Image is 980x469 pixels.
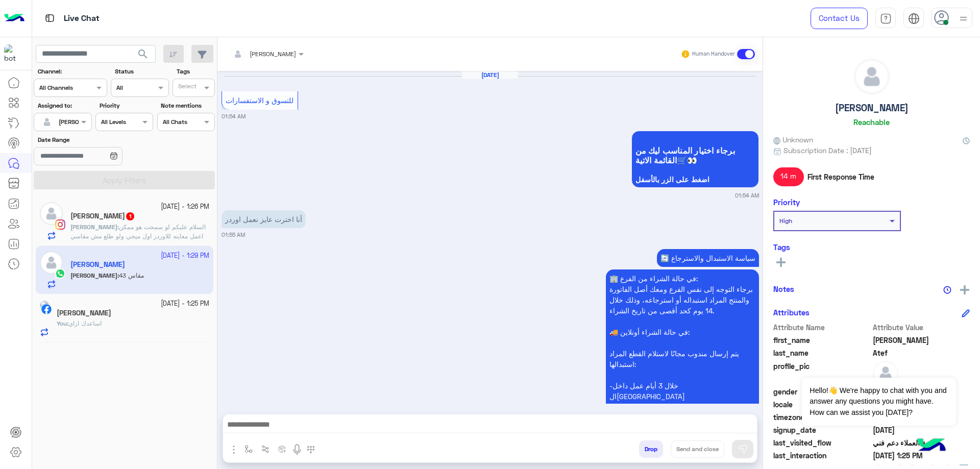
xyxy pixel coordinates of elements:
[773,348,871,358] span: last_name
[853,117,890,127] h6: Reachable
[875,8,896,29] a: tab
[38,135,152,144] label: Date Range
[177,82,197,93] div: Select
[161,202,209,212] small: [DATE] - 1:26 PM
[773,450,871,461] span: last_interaction
[773,322,871,333] span: Attribute Name
[38,67,106,76] label: Channel:
[957,12,970,25] img: profile
[34,171,215,189] button: Apply Filters
[222,231,245,239] small: 01:55 AM
[177,67,214,76] label: Tags
[914,428,949,464] img: hulul-logo.png
[635,176,755,184] span: اضغط على الزر بالأسفل
[773,284,794,293] h6: Notes
[222,112,246,120] small: 01:54 AM
[41,304,52,314] img: Facebook
[773,242,970,252] h6: Tags
[274,440,291,457] button: create order
[278,445,286,453] img: create order
[55,219,65,230] img: Instagram
[773,437,871,448] span: last_visited_flow
[735,191,759,200] small: 01:54 AM
[257,440,274,457] button: Trigger scenario
[40,202,63,225] img: defaultAdmin.png
[131,45,156,67] button: search
[880,13,892,24] img: tab
[692,50,735,58] small: Human Handover
[779,217,792,225] b: High
[773,412,871,423] span: timezone
[773,134,813,145] span: Unknown
[70,212,135,220] h5: Mohamed Sayed Elhmamy
[854,59,889,94] img: defaultAdmin.png
[68,319,102,327] span: اساعدك ازاي
[783,145,872,156] span: Subscription Date : [DATE]
[773,425,871,435] span: signup_date
[222,210,306,228] p: 5/10/2025, 1:55 AM
[873,322,970,333] span: Attribute Value
[40,115,54,129] img: defaultAdmin.png
[807,171,874,182] span: First Response Time
[70,223,117,231] span: [PERSON_NAME]
[773,308,810,317] h6: Attributes
[228,443,240,456] img: send attachment
[291,443,303,456] img: send voice note
[873,437,970,448] span: خدمة العملاء دعم فني
[462,71,518,79] h6: [DATE]
[773,167,804,186] span: 14 m
[70,223,206,249] span: السلام عليكم لو سمحت هو ممكن اعمل معاينه للاوردر اول ميجي ولو طلع مش مقاسي ممكن يرجع في نفس اليوم ؟؟
[4,44,22,63] img: 713415422032625
[802,378,955,426] span: Hello!👋 We're happy to chat with you and answer any questions you might have. How can we assist y...
[240,440,257,457] button: select flow
[57,319,67,327] span: You
[835,102,909,114] h5: [PERSON_NAME]
[64,12,100,26] p: Live Chat
[261,445,269,453] img: Trigger scenario
[773,361,871,384] span: profile_pic
[908,13,920,24] img: tab
[635,145,755,165] span: برجاء اختيار المناسب ليك من القائمة الاتية🛒👀
[244,445,253,453] img: select flow
[38,101,90,110] label: Assigned to:
[57,309,111,317] h5: Mohamed Badr
[57,319,68,327] b: :
[115,67,167,76] label: Status
[738,444,748,454] img: send message
[226,96,293,105] span: للتسوق و الاستفسارات
[773,399,871,410] span: locale
[250,50,296,58] span: [PERSON_NAME]
[873,335,970,345] span: Mohamed
[943,286,951,294] img: notes
[100,101,152,110] label: Priority
[307,446,315,454] img: make a call
[70,223,119,231] b: :
[773,335,871,345] span: first_name
[671,440,724,458] button: Send and close
[161,299,209,309] small: [DATE] - 1:25 PM
[126,212,134,220] span: 1
[657,249,759,267] p: 5/10/2025, 1:55 AM
[873,450,970,461] span: 2025-10-05T10:25:28.049Z
[4,8,24,29] img: Logo
[639,440,663,458] button: Drop
[811,8,868,29] a: Contact Us
[161,101,213,110] label: Note mentions
[137,48,149,60] span: search
[873,425,970,435] span: 2025-08-30T14:07:24.744Z
[43,12,56,24] img: tab
[960,285,969,294] img: add
[773,386,871,397] span: gender
[873,348,970,358] span: Atef
[773,198,800,207] h6: Priority
[40,301,49,310] img: picture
